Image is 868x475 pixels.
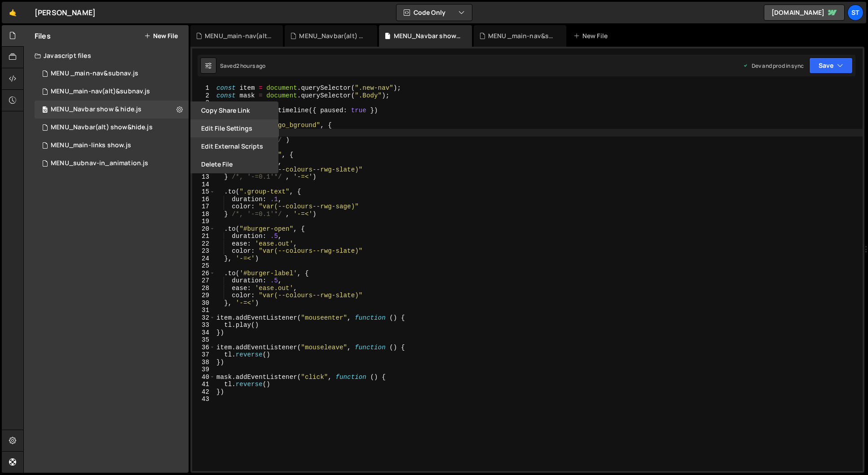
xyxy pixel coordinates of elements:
div: 2 hours ago [236,62,266,70]
div: MENU_Navbar show & hide.js [51,106,141,114]
div: 36 [192,344,215,352]
div: 19 [192,218,215,225]
div: MENU _main-nav&subnav.js [488,31,555,40]
div: MENU_main-nav(alt)&subnav.js [51,88,150,96]
div: MENU _main-nav&subnav.js [35,65,189,83]
div: 15 [192,188,215,196]
div: 30 [192,299,215,307]
div: 31 [192,307,215,314]
div: 25 [192,262,215,270]
button: Copy share link [190,101,278,119]
button: Code Only [397,4,472,21]
div: 23 [192,247,215,255]
div: 16445/44754.js [35,154,189,172]
div: 28 [192,285,215,292]
div: 39 [192,366,215,374]
button: Edit External Scripts [190,137,278,155]
div: [PERSON_NAME] [35,7,96,18]
div: 22 [192,240,215,248]
div: 29 [192,292,215,299]
button: Save [809,57,853,74]
div: 41 [192,381,215,388]
div: MENU_Navbar show & hide.js [394,31,461,40]
div: Saved [220,62,266,70]
div: 16445/44745.js [35,136,189,154]
div: 1 [192,84,215,92]
div: 18 [192,211,215,218]
div: 40 [192,374,215,381]
div: MENU_main-nav(alt)&subnav.js [35,83,189,101]
button: Edit File Settings [190,119,278,137]
div: 3 [192,99,215,107]
div: 14 [192,181,215,189]
span: 10 [42,107,48,114]
div: Javascript files [24,47,189,65]
div: 37 [192,351,215,359]
div: 34 [192,329,215,337]
div: MENU_Navbar show & hide.js [35,101,189,119]
div: MENU_subnav-in_animation.js [51,159,148,167]
div: 26 [192,270,215,277]
div: MENU_main-links show.js [51,141,131,150]
h2: Files [35,31,51,41]
div: 35 [192,336,215,344]
div: 32 [192,314,215,322]
button: Delete File [190,155,278,173]
div: New File [573,31,611,40]
div: MENU _main-nav&subnav.js [51,70,138,78]
div: MENU_main-nav(alt)&subnav.js [205,31,272,40]
div: Dev and prod in sync [743,62,804,70]
div: 43 [192,396,215,403]
a: St [847,4,864,21]
div: 17 [192,203,215,211]
div: 13 [192,173,215,181]
a: 🤙 [2,2,24,23]
div: 24 [192,255,215,263]
div: 20 [192,225,215,233]
div: 16 [192,196,215,203]
div: MENU_Navbar(alt) show&hide.js [299,31,366,40]
div: MENU_Navbar(alt) show&hide.js [51,123,153,132]
div: 21 [192,233,215,240]
div: 33 [192,321,215,329]
div: 42 [192,388,215,396]
a: [DOMAIN_NAME] [764,4,845,21]
div: 38 [192,359,215,366]
div: 27 [192,277,215,285]
button: New File [144,32,178,40]
div: MENU_Navbar(alt) show&hide.js [35,119,189,136]
div: 2 [192,92,215,100]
